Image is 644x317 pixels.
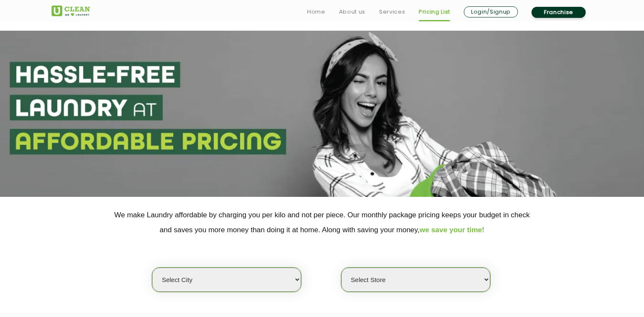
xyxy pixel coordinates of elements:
a: Services [379,7,405,17]
a: About us [339,7,365,17]
a: Pricing List [419,7,450,17]
a: Home [307,7,325,17]
span: we save your time! [420,226,484,234]
img: UClean Laundry and Dry Cleaning [52,6,90,16]
a: Login/Signup [464,6,518,17]
a: Franchise [532,7,586,18]
p: We make Laundry affordable by charging you per kilo and not per piece. Our monthly package pricin... [52,207,592,237]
